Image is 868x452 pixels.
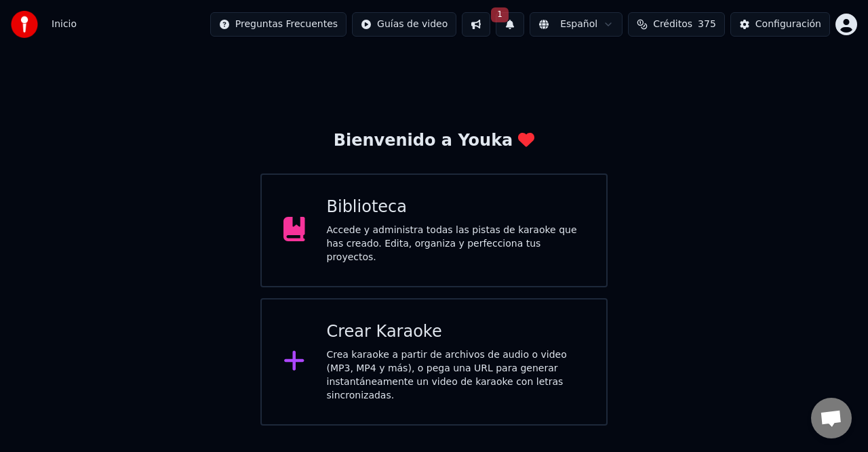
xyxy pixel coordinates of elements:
[327,224,585,264] div: Accede y administra todas las pistas de karaoke que has creado. Edita, organiza y perfecciona tus...
[496,12,524,37] button: 1
[327,321,585,343] div: Crear Karaoke
[52,18,77,31] span: Inicio
[811,398,852,438] a: Chat abierto
[52,18,77,31] nav: breadcrumb
[698,18,716,31] span: 375
[352,12,456,37] button: Guías de video
[327,197,585,218] div: Biblioteca
[755,18,821,31] div: Configuración
[491,7,509,22] span: 1
[730,12,830,37] button: Configuración
[334,130,535,152] div: Bienvenido a Youka
[628,12,725,37] button: Créditos375
[327,348,585,403] div: Crea karaoke a partir de archivos de audio o video (MP3, MP4 y más), o pega una URL para generar ...
[210,12,347,37] button: Preguntas Frecuentes
[11,11,38,38] img: youka
[653,18,692,31] span: Créditos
